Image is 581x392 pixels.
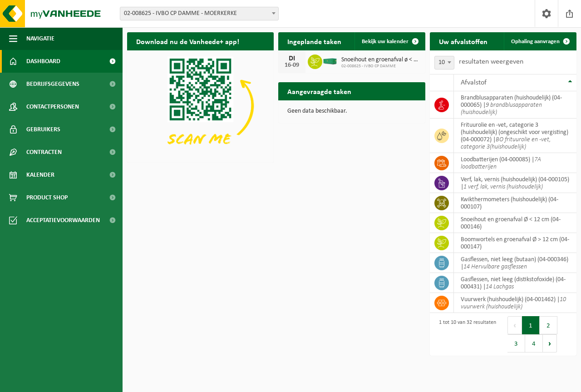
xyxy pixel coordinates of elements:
span: Gebruikers [26,118,60,141]
span: Bekijk uw kalender [362,39,409,45]
button: 3 [507,334,525,352]
i: 10 vuurwerk (huishoudelijk) [461,296,566,310]
td: gasflessen, niet leeg (butaan) (04-000346) | [454,253,576,273]
td: snoeihout en groenafval Ø < 12 cm (04-000146) [454,213,576,233]
div: DI [283,55,301,62]
i: 7A loodbatterijen [461,156,541,170]
span: Contracten [26,141,62,164]
span: 02-008625 - IVBO CP DAMME - MOERKERKE [120,7,279,20]
p: Geen data beschikbaar. [287,108,416,114]
h2: Ingeplande taken [278,32,350,50]
span: Afvalstof [461,79,487,86]
i: BO frituurolie en -vet, categorie 3(huishoudelijk) [461,136,551,150]
i: 14 Lachgas [486,283,514,290]
span: 02-008625 - IVBO CP DAMME [341,64,420,69]
td: vuurwerk (huishoudelijk) (04-001462) | [454,293,576,313]
a: Bekijk uw kalender [355,32,424,50]
td: boomwortels en groenafval Ø > 12 cm (04-000147) [454,233,576,253]
div: 16-09 [283,62,301,69]
span: 10 [435,56,454,69]
h2: Download nu de Vanheede+ app! [127,32,248,50]
button: 4 [525,334,543,352]
span: 10 [434,56,454,69]
span: Dashboard [26,50,60,73]
label: resultaten weergeven [459,58,523,65]
span: Kalender [26,164,54,186]
div: 1 tot 10 van 32 resultaten [434,315,496,353]
span: 02-008625 - IVBO CP DAMME - MOERKERKE [120,7,278,20]
span: Acceptatievoorwaarden [26,209,100,232]
td: kwikthermometers (huishoudelijk) (04-000107) [454,193,576,213]
img: HK-XC-30-GN-00 [322,57,338,65]
td: loodbatterijen (04-000085) | [454,153,576,173]
td: brandblusapparaten (huishoudelijk) (04-000065) | [454,91,576,119]
h2: Aangevraagde taken [278,82,360,100]
span: Navigatie [26,27,54,50]
td: frituurolie en -vet, categorie 3 (huishoudelijk) (ongeschikt voor vergisting) (04-000072) | [454,119,576,153]
i: 14 Hervulbare gasflessen [463,263,527,270]
h2: Uw afvalstoffen [430,32,497,50]
td: gasflessen, niet leeg (distikstofoxide) (04-000431) | [454,273,576,293]
span: Product Shop [26,186,68,209]
i: 9 brandblusapparaten (huishoudelijk) [461,102,542,116]
button: Next [543,334,557,352]
td: verf, lak, vernis (huishoudelijk) (04-000105) | [454,173,576,193]
button: Previous [507,316,522,334]
span: Ophaling aanvragen [511,39,560,45]
img: Download de VHEPlus App [127,50,274,161]
button: 2 [540,316,557,334]
i: 1 verf, lak, vernis (huishoudelijk) [463,184,543,190]
span: Bedrijfsgegevens [26,73,79,95]
a: Ophaling aanvragen [504,32,576,50]
span: Snoeihout en groenafval ø < 12 cm [341,56,420,64]
button: 1 [522,316,540,334]
span: Contactpersonen [26,95,79,118]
